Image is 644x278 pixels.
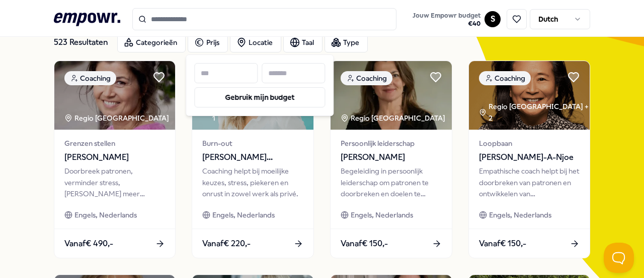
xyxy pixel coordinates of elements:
[341,138,442,149] span: Persoonlijk leiderschap
[54,61,176,258] a: package imageCoachingRegio [GEOGRAPHIC_DATA] Grenzen stellen[PERSON_NAME]Doorbreek patronen, verm...
[409,9,485,30] a: Jouw Empowr budget€40
[64,113,171,124] div: Regio [GEOGRAPHIC_DATA]
[331,61,452,130] img: package image
[54,32,109,52] div: 523 Resultaten
[54,61,176,130] img: package image
[212,209,275,220] span: Engels, Nederlands
[479,138,580,149] span: Loopbaan
[283,32,323,52] button: Taal
[411,10,482,30] button: Jouw Empowr budget€40
[325,32,368,52] button: Type
[132,8,397,30] input: Search for products, categories or subcategories
[479,165,580,199] div: Empathische coach helpt bij het doorbreken van patronen en ontwikkelen van zelfvertrouwen en inne...
[64,165,166,199] div: Doorbreek patronen, verminder stress, [PERSON_NAME] meer zelfvertrouwen, stel krachtig je eigen g...
[64,138,166,149] span: Grenzen stellen
[351,209,413,220] span: Engels, Nederlands
[202,165,303,199] div: Coaching helpt bij moeilijke keuzes, stress, piekeren en onrust in zowel werk als privé.
[64,71,116,85] div: Coaching
[479,237,526,250] span: Vanaf € 150,-
[341,113,447,124] div: Regio [GEOGRAPHIC_DATA]
[413,20,480,28] span: € 40
[330,61,452,258] a: package imageCoachingRegio [GEOGRAPHIC_DATA] Persoonlijk leiderschap[PERSON_NAME]Begeleiding in p...
[341,151,442,164] span: [PERSON_NAME]
[194,87,325,107] button: Gebruik mijn budget
[192,61,314,258] a: package imageCoachingRegio [GEOGRAPHIC_DATA] + 1Burn-out[PERSON_NAME][GEOGRAPHIC_DATA]Coaching he...
[413,12,480,20] span: Jouw Empowr budget
[479,151,580,164] span: [PERSON_NAME]-A-Njoe
[489,209,551,220] span: Engels, Nederlands
[341,237,388,250] span: Vanaf € 150,-
[230,32,281,52] button: Locatie
[117,32,186,52] button: Categorieën
[479,101,590,124] div: Regio [GEOGRAPHIC_DATA] + 2
[485,11,501,27] button: S
[469,61,590,130] img: package image
[202,151,303,164] span: [PERSON_NAME][GEOGRAPHIC_DATA]
[341,71,392,85] div: Coaching
[202,138,303,149] span: Burn-out
[64,237,113,250] span: Vanaf € 490,-
[202,237,251,250] span: Vanaf € 220,-
[74,209,137,220] span: Engels, Nederlands
[468,61,591,258] a: package imageCoachingRegio [GEOGRAPHIC_DATA] + 2Loopbaan[PERSON_NAME]-A-NjoeEmpathische coach hel...
[479,71,531,85] div: Coaching
[604,243,634,273] iframe: Help Scout Beacon - Open
[341,165,442,199] div: Begeleiding in persoonlijk leiderschap om patronen te doorbreken en doelen te bereiken via bewust...
[188,32,228,52] button: Prijs
[64,151,166,164] span: [PERSON_NAME]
